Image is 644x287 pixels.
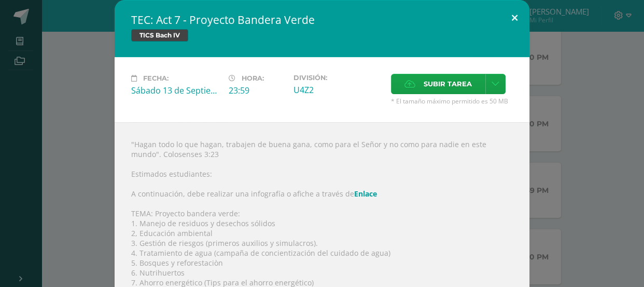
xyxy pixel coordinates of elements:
h2: TEC: Act 7 - Proyecto Bandera Verde [131,12,513,27]
div: U4Z2 [293,84,383,96]
span: Hora: [242,74,264,82]
span: * El tamaño máximo permitido es 50 MB [391,97,513,106]
a: Enlace [354,189,377,199]
div: 23:59 [229,85,285,96]
span: Subir tarea [424,74,472,94]
div: Sábado 13 de Septiembre [131,85,220,96]
span: TICS Bach IV [131,29,188,42]
label: División: [293,74,383,82]
span: Fecha: [143,74,169,82]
